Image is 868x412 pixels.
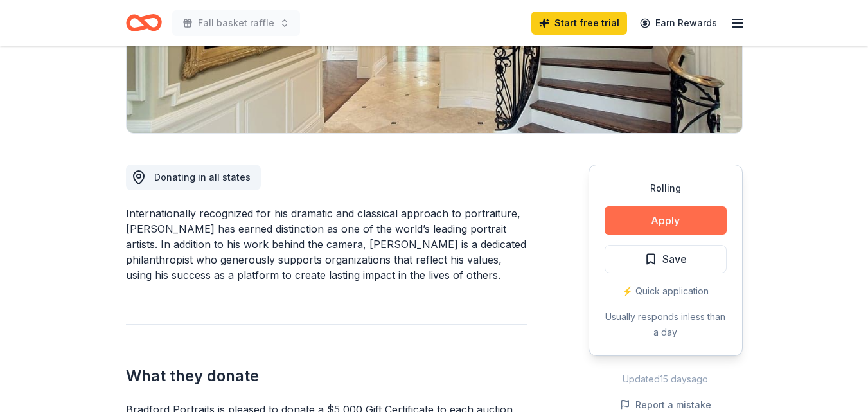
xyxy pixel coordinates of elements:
span: Fall basket raffle [198,15,274,31]
a: Earn Rewards [632,12,725,35]
a: Home [126,8,162,38]
div: Usually responds in less than a day [605,309,727,340]
h2: What they donate [126,366,527,386]
div: Rolling [605,181,727,196]
div: ⚡️ Quick application [605,283,727,299]
button: Apply [605,206,727,235]
div: Internationally recognized for his dramatic and classical approach to portraiture, [PERSON_NAME] ... [126,206,527,283]
div: Updated 15 days ago [589,372,743,387]
span: Donating in all states [154,172,251,183]
a: Start free trial [531,12,627,35]
button: Save [605,245,727,273]
span: Save [662,251,687,267]
button: Fall basket raffle [172,10,300,36]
